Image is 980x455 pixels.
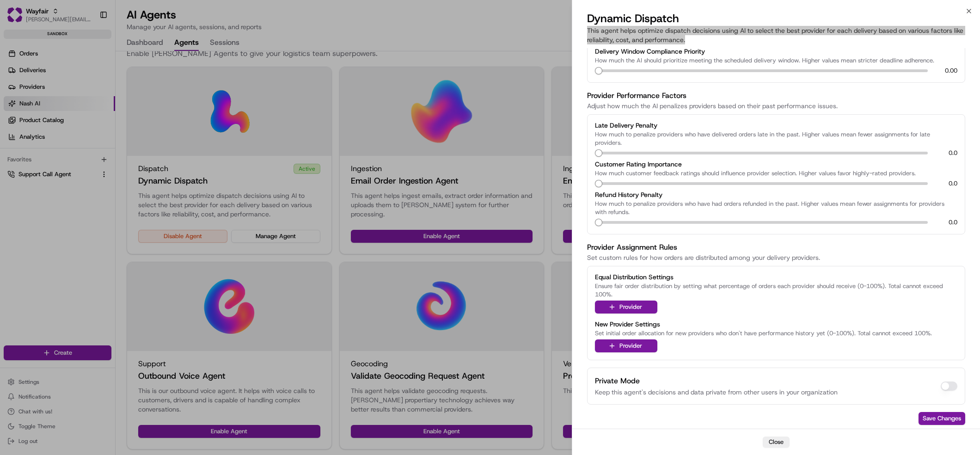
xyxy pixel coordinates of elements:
[595,200,957,216] p: How much to penalize providers who have had orders refunded in the past. Higher values mean fewer...
[74,130,152,147] a: 💻API Documentation
[9,37,168,52] p: Welcome 👋
[65,156,112,164] a: Powered byPylon
[935,149,957,157] span: 0.0
[9,9,28,28] img: Nash
[92,157,112,164] span: Pylon
[78,135,86,142] div: 💻
[18,134,71,143] span: Knowledge Base
[595,339,657,352] button: Provider
[595,122,957,129] label: Late Delivery Penalty
[595,301,657,314] button: Provider
[595,48,957,55] label: Delivery Window Compliance Priority
[595,387,838,397] p: Keep this agent's decisions and data private from other users in your organization
[587,242,677,252] label: Provider Assignment Rules
[595,282,957,299] p: Ensure fair order distribution by setting what percentage of orders each provider should receive ...
[31,88,152,98] div: Start new chat
[595,130,957,147] p: How much to penalize providers who have delivered orders late in the past. Higher values mean few...
[587,11,965,26] h2: Dynamic Dispatch
[595,274,957,280] label: Equal Distribution Settings
[587,26,965,44] p: This agent helps optimize dispatch decisions using AI to select the best provider for each delive...
[587,101,965,111] p: Adjust how much the AI penalizes providers based on their past performance issues.
[157,91,168,102] button: Start new chat
[6,130,74,147] a: 📗Knowledge Base
[24,60,153,69] input: Clear
[595,161,957,167] label: Customer Rating Importance
[595,191,957,198] label: Refund History Penalty
[595,169,957,178] p: How much customer feedback ratings should influence provider selection. Higher values favor highl...
[587,91,686,100] label: Provider Performance Factors
[9,88,26,105] img: 1736555255976-a54dd68f-1ca7-489b-9aae-adbdc363a1c4
[595,56,957,65] p: How much the AI should prioritize meeting the scheduled delivery window. Higher values mean stric...
[935,67,957,75] span: 0.00
[935,179,957,188] span: 0.0
[595,376,640,386] label: Private Mode
[763,437,790,448] button: Close
[595,321,957,327] label: New Provider Settings
[935,218,957,227] span: 0.0
[587,253,965,262] p: Set custom rules for how orders are distributed among your delivery providers.
[31,98,117,105] div: We're available if you need us!
[9,135,17,142] div: 📗
[87,134,148,143] span: API Documentation
[919,412,965,425] button: Save Changes
[595,329,957,338] p: Set initial order allocation for new providers who don't have performance history yet (0-100%). T...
